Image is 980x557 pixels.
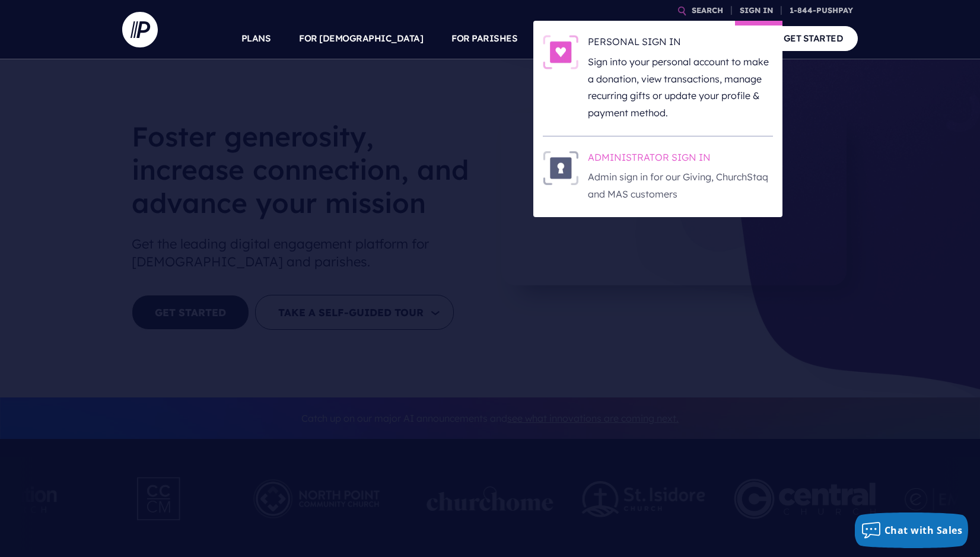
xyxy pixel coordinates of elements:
[588,168,773,203] p: Admin sign in for our Giving, ChurchStaq and MAS customers
[543,35,773,122] a: PERSONAL SIGN IN - Illustration PERSONAL SIGN IN Sign into your personal account to make a donati...
[241,18,271,59] a: PLANS
[627,18,669,59] a: EXPLORE
[543,151,773,203] a: ADMINISTRATOR SIGN IN - Illustration ADMINISTRATOR SIGN IN Admin sign in for our Giving, ChurchSt...
[588,35,773,53] h6: PERSONAL SIGN IN
[546,18,599,59] a: SOLUTIONS
[299,18,423,59] a: FOR [DEMOGRAPHIC_DATA]
[543,151,578,185] img: ADMINISTRATOR SIGN IN - Illustration
[855,513,969,548] button: Chat with Sales
[588,151,773,168] h6: ADMINISTRATOR SIGN IN
[588,53,773,122] p: Sign into your personal account to make a donation, view transactions, manage recurring gifts or ...
[769,26,858,50] a: GET STARTED
[543,35,578,69] img: PERSONAL SIGN IN - Illustration
[884,524,963,537] span: Chat with Sales
[451,18,517,59] a: FOR PARISHES
[696,18,740,59] a: COMPANY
